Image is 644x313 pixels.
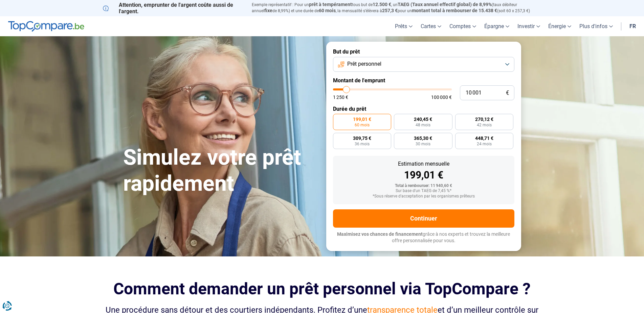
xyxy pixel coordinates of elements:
[414,136,432,141] span: 365,30 €
[103,2,244,15] p: Attention, emprunter de l'argent coûte aussi de l'argent.
[506,90,509,96] span: €
[625,16,640,36] a: fr
[575,16,617,36] a: Plus d'infos
[480,16,513,36] a: Épargne
[252,2,541,14] p: Exemple représentatif : Pour un tous but de , un (taux débiteur annuel de 8,99%) et une durée de ...
[333,57,514,72] button: Prêt personnel
[333,106,514,112] label: Durée du prêt
[337,231,423,237] span: Maximisez vos chances de financement
[414,117,432,122] span: 240,45 €
[338,194,509,199] div: *Sous réserve d'acceptation par les organismes prêteurs
[333,77,514,84] label: Montant de l'emprunt
[391,16,417,36] a: Prêts
[8,21,84,32] img: TopCompare
[513,16,544,36] a: Investir
[416,142,430,146] span: 30 mois
[319,8,336,13] span: 60 mois
[264,8,272,13] span: fixe
[416,123,430,127] span: 48 mois
[355,142,370,146] span: 36 mois
[355,123,370,127] span: 60 mois
[417,16,445,36] a: Cartes
[431,95,452,100] span: 100 000 €
[475,117,493,122] span: 270,12 €
[477,142,492,146] span: 24 mois
[475,136,493,141] span: 448,71 €
[338,189,509,193] div: Sur base d'un TAEG de 7,45 %*
[353,136,371,141] span: 309,75 €
[333,48,514,55] label: But du prêt
[338,161,509,167] div: Estimation mensuelle
[333,231,514,244] p: grâce à nos experts et trouvez la meilleure offre personnalisée pour vous.
[103,279,541,298] h2: Comment demander un prêt personnel via TopCompare ?
[544,16,575,36] a: Énergie
[353,117,371,122] span: 199,01 €
[338,184,509,188] div: Total à rembourser: 11 940,60 €
[445,16,480,36] a: Comptes
[333,209,514,228] button: Continuer
[333,95,348,100] span: 1 250 €
[347,60,381,68] span: Prêt personnel
[382,8,398,13] span: 257,3 €
[309,2,352,7] span: prêt à tempérament
[398,2,492,7] span: TAEG (Taux annuel effectif global) de 8,99%
[373,2,391,7] span: 12.500 €
[123,145,318,197] h1: Simulez votre prêt rapidement
[338,170,509,180] div: 199,01 €
[477,123,492,127] span: 42 mois
[412,8,497,13] span: montant total à rembourser de 15.438 €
